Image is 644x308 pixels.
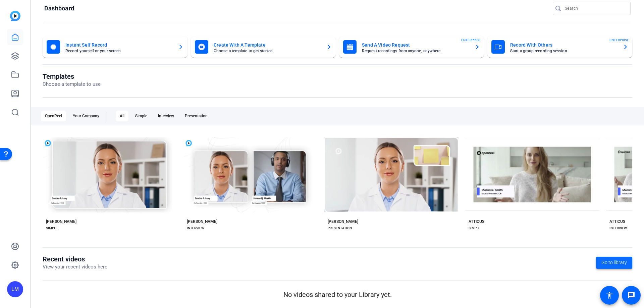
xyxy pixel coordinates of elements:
[131,111,151,121] div: Simple
[7,281,23,297] div: LM
[605,291,613,299] mat-icon: accessibility
[609,226,627,231] div: INTERVIEW
[41,111,66,121] div: OpenReel
[565,4,625,12] input: Search
[487,36,632,58] button: Record With OthersStart a group recording sessionENTERPRISE
[65,41,173,49] mat-card-title: Instant Self Record
[214,49,321,53] mat-card-subtitle: Choose a template to get started
[191,36,336,58] button: Create With A TemplateChoose a template to get started
[46,226,58,231] div: SIMPLE
[69,111,103,121] div: Your Company
[43,255,107,263] h1: Recent videos
[43,72,101,80] h1: Templates
[43,263,107,271] p: View your recent videos here
[461,38,481,43] span: ENTERPRISE
[609,219,625,224] div: ATTICUS
[187,226,204,231] div: INTERVIEW
[362,41,469,49] mat-card-title: Send A Video Request
[601,259,627,266] span: Go to library
[154,111,178,121] div: Interview
[627,291,635,299] mat-icon: message
[362,49,469,53] mat-card-subtitle: Request recordings from anyone, anywhere
[116,111,128,121] div: All
[469,219,484,224] div: ATTICUS
[187,219,217,224] div: [PERSON_NAME]
[44,4,74,12] h1: Dashboard
[596,257,632,269] a: Go to library
[469,226,480,231] div: SIMPLE
[510,49,618,53] mat-card-subtitle: Start a group recording session
[328,226,352,231] div: PRESENTATION
[510,41,618,49] mat-card-title: Record With Others
[181,111,212,121] div: Presentation
[46,219,76,224] div: [PERSON_NAME]
[328,219,358,224] div: [PERSON_NAME]
[65,49,173,53] mat-card-subtitle: Record yourself or your screen
[339,36,484,58] button: Send A Video RequestRequest recordings from anyone, anywhereENTERPRISE
[10,11,20,21] img: blue-gradient.svg
[43,80,101,88] p: Choose a template to use
[609,38,629,43] span: ENTERPRISE
[43,290,632,300] p: No videos shared to your Library yet.
[43,36,187,58] button: Instant Self RecordRecord yourself or your screen
[214,41,321,49] mat-card-title: Create With A Template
